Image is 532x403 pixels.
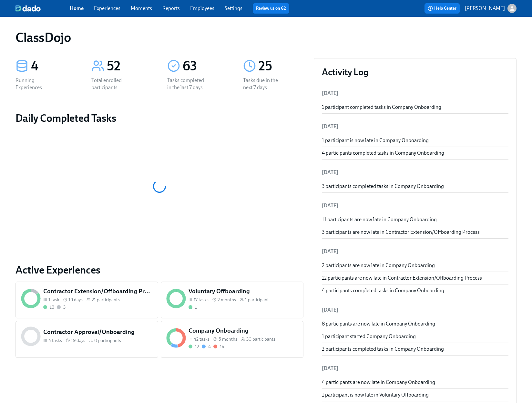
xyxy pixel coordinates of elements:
[322,216,508,223] div: 11 participants are now late in Company Onboarding
[322,229,508,236] div: 3 participants are now late in Contractor Extension/Offboarding Process
[63,304,66,310] div: 3
[131,5,152,11] a: Moments
[218,297,236,303] span: 2 months
[194,336,210,342] span: 42 tasks
[202,344,211,350] div: On time with open tasks
[220,344,224,350] div: 14
[256,5,286,12] a: Review us on G2
[322,150,508,157] div: 4 participants completed tasks in Company Onboarding
[91,77,133,91] div: Total enrolled participants
[161,321,303,358] a: Company Onboarding42 tasks 5 months30 participants12414
[15,5,41,12] img: dado
[322,274,508,282] div: 12 participants are now late in Contractor Extension/Offboarding Process
[15,5,70,12] a: dado
[71,337,85,344] span: 19 days
[322,391,508,398] div: 1 participant is now late in Voluntary Offboarding
[245,297,269,303] span: 1 participant
[208,344,211,350] div: 4
[43,304,54,310] div: Completed all due tasks
[189,326,298,335] h5: Company Onboarding
[195,344,199,350] div: 12
[107,58,152,74] div: 52
[15,112,303,125] h2: Daily Completed Tasks
[31,58,76,74] div: 4
[243,77,284,91] div: Tasks due in the next 7 days
[189,287,298,295] h5: Voluntary Offboarding
[189,304,197,310] div: Completed all due tasks
[322,320,508,327] div: 8 participants are now late in Company Onboarding
[322,346,508,353] div: 2 participants completed tasks in Company Onboarding
[259,58,303,74] div: 25
[322,137,508,144] div: 1 participant is now late in Company Onboarding
[322,66,508,78] h3: Activity Log
[57,304,66,310] div: Not started
[428,5,456,12] span: Help Center
[15,30,71,45] h1: ClassDojo
[15,321,158,358] a: Contractor Approval/Onboarding4 tasks 19 days0 participants
[246,336,275,342] span: 30 participants
[425,3,460,14] button: Help Center
[183,58,228,74] div: 63
[48,337,62,344] span: 4 tasks
[219,336,237,342] span: 5 months
[68,297,83,303] span: 19 days
[194,297,209,303] span: 17 tasks
[190,5,214,11] a: Employees
[322,165,508,180] li: [DATE]
[322,333,508,340] div: 1 participant started Company Onboarding
[322,183,508,190] div: 3 participants completed tasks in Company Onboarding
[465,4,517,13] button: [PERSON_NAME]
[43,287,153,295] h5: Contractor Extension/Offboarding Process
[322,198,508,213] li: [DATE]
[253,3,289,14] button: Review us on G2
[322,287,508,294] div: 4 participants completed tasks in Company Onboarding
[15,282,158,318] a: Contractor Extension/Offboarding Process1 task 19 days21 participants183
[43,328,153,336] h5: Contractor Approval/Onboarding
[195,304,197,310] div: 1
[213,344,224,350] div: With overdue tasks
[322,262,508,269] div: 2 participants are now late in Company Onboarding
[465,5,505,12] p: [PERSON_NAME]
[322,302,508,318] li: [DATE]
[92,297,120,303] span: 21 participants
[322,244,508,259] li: [DATE]
[70,5,84,11] a: Home
[322,119,508,134] li: [DATE]
[94,5,120,11] a: Experiences
[94,337,121,344] span: 0 participants
[225,5,242,11] a: Settings
[161,282,303,318] a: Voluntary Offboarding17 tasks 2 months1 participant1
[322,379,508,386] div: 4 participants are now late in Company Onboarding
[322,90,338,96] span: [DATE]
[322,104,508,111] div: 1 participant completed tasks in Company Onboarding
[48,297,59,303] span: 1 task
[162,5,180,11] a: Reports
[322,361,508,376] li: [DATE]
[15,263,303,276] a: Active Experiences
[50,304,54,310] div: 18
[189,344,199,350] div: Completed all due tasks
[15,77,57,91] div: Running Experiences
[167,77,209,91] div: Tasks completed in the last 7 days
